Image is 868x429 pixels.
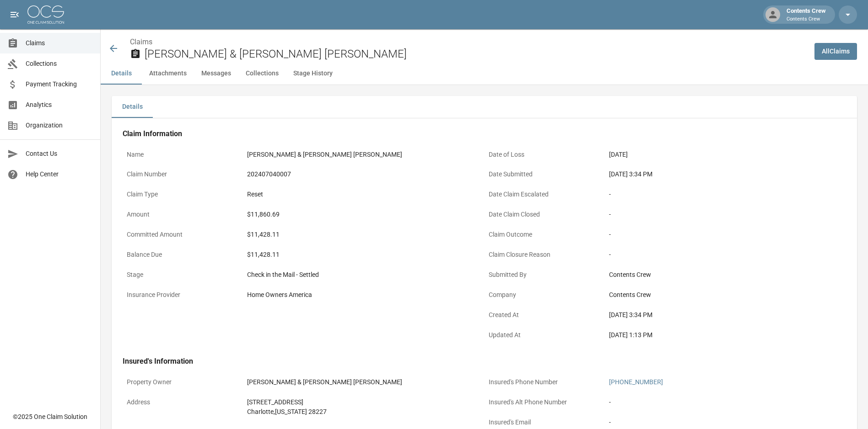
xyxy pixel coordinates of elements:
[123,373,243,391] p: Property Owner
[485,246,605,264] p: Claim Closure Reason
[123,226,243,244] p: Committed Amount
[112,96,857,118] div: details tabs
[5,5,24,24] button: open drawer
[26,79,93,89] span: Payment Tracking
[247,270,480,280] div: Check in the Mail - Settled
[247,210,480,219] div: $11,860.69
[123,185,243,203] p: Claim Type
[26,38,93,48] span: Claims
[609,270,842,280] div: Contents Crew
[123,165,243,183] p: Claim Number
[194,63,238,85] button: Messages
[26,121,93,130] span: Organization
[130,37,152,46] a: Claims
[609,310,842,320] div: [DATE] 3:34 PM
[247,407,480,417] div: Charlotte , [US_STATE] 28227
[123,206,243,223] p: Amount
[123,146,243,164] p: Name
[238,63,286,85] button: Collections
[485,165,605,183] p: Date Submitted
[609,330,842,340] div: [DATE] 1:13 PM
[609,397,842,407] div: -
[112,96,153,118] button: Details
[130,37,807,48] nav: breadcrumb
[247,150,480,159] div: [PERSON_NAME] & [PERSON_NAME] [PERSON_NAME]
[101,63,868,85] div: anchor tabs
[26,59,93,69] span: Collections
[26,149,93,159] span: Contact Us
[247,377,480,387] div: [PERSON_NAME] & [PERSON_NAME] [PERSON_NAME]
[27,5,64,24] img: ocs-logo-white-transparent.png
[609,250,842,260] div: -
[26,100,93,110] span: Analytics
[485,146,605,164] p: Date of Loss
[247,169,480,179] div: 202407040007
[13,412,87,421] div: © 2025 One Claim Solution
[123,266,243,284] p: Stage
[485,373,605,391] p: Insured's Phone Number
[485,206,605,223] p: Date Claim Closed
[485,326,605,344] p: Updated At
[609,210,842,219] div: -
[609,150,842,159] div: [DATE]
[145,48,807,61] h2: [PERSON_NAME] & [PERSON_NAME] [PERSON_NAME]
[247,397,480,407] div: [STREET_ADDRESS]
[123,286,243,304] p: Insurance Provider
[247,290,480,300] div: Home Owners America
[485,185,605,203] p: Date Claim Escalated
[609,290,842,300] div: Contents Crew
[783,6,830,23] div: Contents Crew
[247,250,480,260] div: $11,428.11
[609,418,842,427] div: -
[609,230,842,239] div: -
[485,306,605,324] p: Created At
[247,230,480,239] div: $11,428.11
[247,190,480,199] div: Reset
[485,393,605,411] p: Insured's Alt Phone Number
[485,226,605,244] p: Claim Outcome
[286,63,340,85] button: Stage History
[485,286,605,304] p: Company
[101,63,142,85] button: Details
[609,378,663,386] a: [PHONE_NUMBER]
[814,43,857,60] a: AllClaims
[123,393,243,411] p: Address
[609,190,842,199] div: -
[123,246,243,264] p: Balance Due
[609,169,842,179] div: [DATE] 3:34 PM
[485,266,605,284] p: Submitted By
[26,169,93,179] span: Help Center
[123,357,846,366] h4: Insured's Information
[123,129,846,138] h4: Claim Information
[142,63,194,85] button: Attachments
[787,16,826,23] p: Contents Crew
